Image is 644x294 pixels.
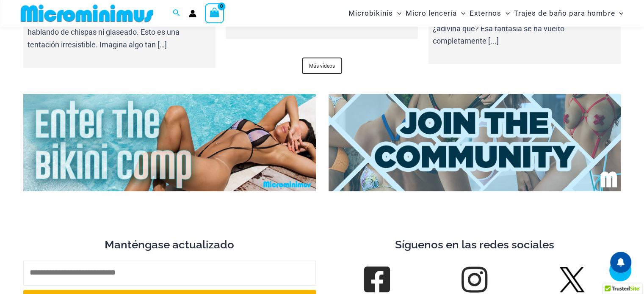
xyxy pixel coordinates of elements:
[406,9,457,17] font: Micro lencería
[23,94,316,191] img: Participa en la competición de bikini
[205,3,224,23] a: Ver carrito de compras, vacío
[302,58,342,74] a: Más vídeos
[395,238,554,251] font: Síguenos en las redes sociales
[348,9,393,17] font: Microbikinis
[501,3,510,24] span: Alternar menú
[404,3,467,24] a: Micro lenceríaAlternar menúAlternar menú
[467,3,512,24] a: ExternosAlternar menúAlternar menú
[329,94,621,191] img: Únase a la Comunidad 2
[393,3,401,24] span: Alternar menú
[365,268,389,291] a: Síguenos en Facebook
[457,3,465,24] span: Alternar menú
[345,1,627,25] nav: Navegación del sitio
[615,3,623,24] span: Alternar menú
[512,3,625,24] a: Trajes de baño para hombreAlternar menúAlternar menú
[463,268,486,291] a: Síguenos en Instagram
[470,9,501,17] font: Externos
[105,238,234,251] font: Manténgase actualizado
[514,9,615,17] font: Trajes de baño para hombre
[559,267,585,292] img: Logotipo de Twitter X 42562
[173,8,180,19] a: Enlace del icono de búsqueda
[17,4,157,23] img: MM SHOP LOGO PLANO
[309,63,335,69] font: Más vídeos
[189,10,196,17] a: Enlace del icono de la cuenta
[346,3,404,24] a: MicrobikinisAlternar menúAlternar menú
